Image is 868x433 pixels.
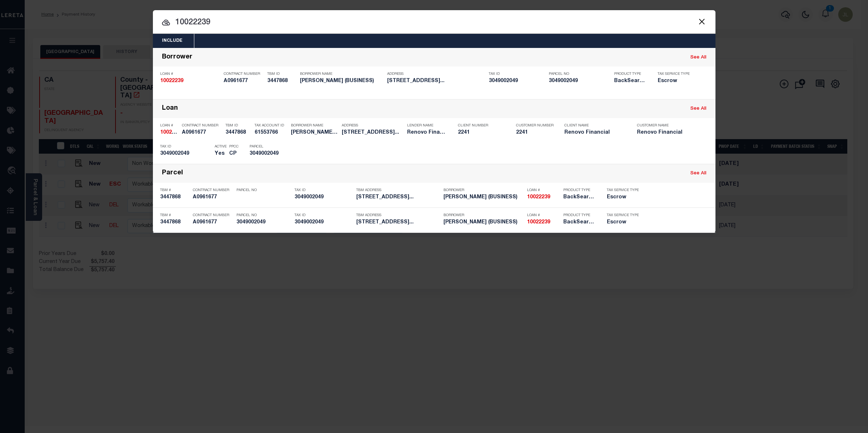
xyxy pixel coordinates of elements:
p: Product Type [563,213,596,218]
p: Parcel No [236,213,291,218]
h5: BackSearch,Escrow [563,194,596,201]
strong: 10022239 [527,195,550,200]
h5: 3049002049 [295,219,353,226]
p: Parcel No [549,72,611,76]
h5: 10022239 [527,219,560,226]
p: Borrower Name [291,124,338,128]
h5: 3447868 [267,78,296,84]
strong: 10022239 [160,78,183,84]
a: See All [690,106,706,111]
h5: 10022239 [527,194,560,201]
p: Borrower Name [300,72,384,76]
button: Include [153,34,191,48]
h5: ALEXANDRO PEREZ (BUSINESS) [443,194,523,201]
p: Loan # [160,124,178,128]
p: Parcel [250,145,282,149]
p: Tax Service Type [658,72,694,76]
h5: Renovo Financial [407,130,447,136]
h5: ALEXANDRO PEREZ (BUSINESS) [300,78,384,84]
p: TBM # [160,213,189,218]
h5: A0961677 [193,219,233,226]
h5: A0961677 [182,130,222,136]
h5: CP [229,151,239,157]
h5: 7757 E Avenue T8 Littlerock, CA... [342,130,403,136]
p: Tax ID [489,72,545,76]
h5: 3049002049 [236,219,291,226]
h5: 7757 E AVENUE T8 Littlerock, CA... [387,78,485,84]
h5: 10022239 [160,78,220,84]
p: Tax ID [295,213,353,218]
h5: Renovo Financial [564,130,626,136]
p: Lender Name [407,124,447,128]
h5: BackSearch,Escrow [614,78,647,84]
a: See All [690,171,706,176]
h5: 7757 E AVENUE T8 Littlerock, CA... [356,194,440,201]
p: Loan # [527,213,560,218]
div: Borrower [162,53,192,62]
p: Product Type [563,188,596,193]
p: Customer Number [516,124,553,128]
p: Tax Service Type [607,188,640,193]
div: Parcel [162,169,183,178]
h5: Escrow [658,78,694,84]
h5: 3049002049 [489,78,545,84]
p: Borrower [443,188,523,193]
div: Loan [162,105,178,113]
strong: 10022239 [527,220,550,225]
p: Loan # [527,188,560,193]
p: Tax ID [160,145,211,149]
h5: A0961677 [193,194,233,201]
p: Client Number [458,124,505,128]
p: Tax Account ID [255,124,287,128]
p: Address [387,72,485,76]
p: TBM # [160,188,189,193]
strong: 10022239 [160,130,183,135]
p: Client Name [564,124,626,128]
p: Customer Name [637,124,699,128]
h5: 3447868 [160,194,189,201]
p: Contract Number [182,124,222,128]
a: See All [690,55,706,60]
p: Loan # [160,72,220,76]
p: TBM ID [267,72,296,76]
h5: 3049002049 [160,151,211,157]
h5: ALEXANDRO PEREZ (BUSINESS) [291,130,338,136]
p: TBM Address [356,213,440,218]
p: Contract Number [193,188,233,193]
h5: 2241 [458,130,505,136]
h5: 3049002049 [549,78,611,84]
p: Contract Number [193,213,233,218]
h5: 3447868 [226,130,251,136]
h5: Escrow [607,194,640,201]
input: Start typing... [153,16,715,29]
p: TBM Address [356,188,440,193]
h5: 3049002049 [250,151,282,157]
p: PPCC [229,145,239,149]
h5: BackSearch,Escrow [563,219,596,226]
p: Parcel No [236,188,291,193]
button: Close [697,17,707,26]
h5: 2241 [516,130,552,136]
p: Contract Number [224,72,264,76]
p: Borrower [443,213,523,218]
h5: Yes [215,151,226,157]
p: Active [215,145,227,149]
h5: 3049002049 [295,194,353,201]
h5: Renovo Financial [637,130,699,136]
h5: 3447868 [160,219,189,226]
h5: A0961677 [224,78,264,84]
p: Address [342,124,403,128]
h5: Escrow [607,219,640,226]
p: Product Type [614,72,647,76]
h5: 7757 E AVENUE T8 Littlerock, CA... [356,219,440,226]
h5: 10022239 [160,130,178,136]
p: Tax ID [295,188,353,193]
h5: ALEXANDRO PEREZ (BUSINESS) [443,219,523,226]
p: TBM ID [226,124,251,128]
h5: 61553766 [255,130,287,136]
p: Tax Service Type [607,213,640,218]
